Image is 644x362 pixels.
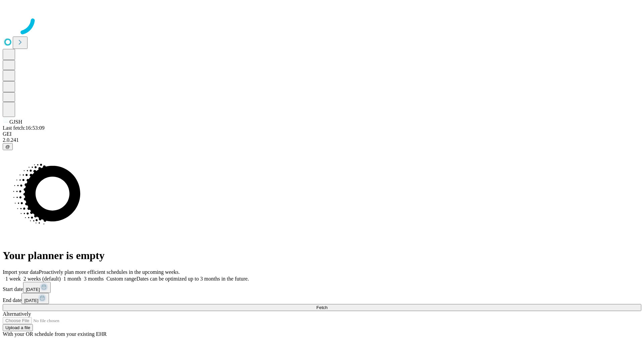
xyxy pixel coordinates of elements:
[21,293,49,304] button: [DATE]
[84,276,104,282] span: 3 months
[3,311,31,317] span: Alternatively
[106,276,136,282] span: Custom range
[3,137,641,143] div: 2.0.241
[9,119,22,125] span: GJSH
[3,143,13,150] button: @
[3,282,641,293] div: Start date
[3,331,107,337] span: With your OR schedule from your existing EHR
[3,125,45,131] span: Last fetch: 16:53:09
[39,269,180,275] span: Proactively plan more efficient schedules in the upcoming weeks.
[26,287,40,292] span: [DATE]
[5,144,10,149] span: @
[23,282,51,293] button: [DATE]
[63,276,81,282] span: 1 month
[23,276,61,282] span: 2 weeks (default)
[3,249,641,262] h1: Your planner is empty
[137,276,249,282] span: Dates can be optimized up to 3 months in the future.
[3,131,641,137] div: GEI
[3,269,39,275] span: Import your data
[5,276,21,282] span: 1 week
[3,324,33,331] button: Upload a file
[316,305,327,310] span: Fetch
[3,293,641,304] div: End date
[24,298,38,303] span: [DATE]
[3,304,641,311] button: Fetch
